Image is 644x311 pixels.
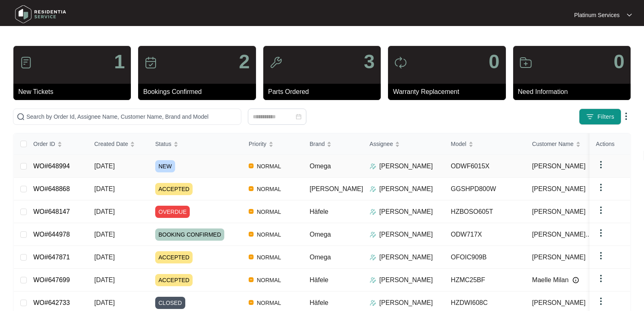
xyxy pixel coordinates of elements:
[33,139,55,148] span: Order ID
[310,139,325,148] span: Brand
[249,163,254,168] img: Vercel Logo
[370,209,376,215] img: Assigner Icon
[379,298,433,308] p: [PERSON_NAME]
[532,275,569,285] span: Maelle Milan
[627,13,632,17] img: dropdown arrow
[155,251,193,263] span: ACCEPTED
[254,252,284,262] span: NORMAL
[33,231,70,238] a: WO#644978
[379,161,433,171] p: [PERSON_NAME]
[155,160,175,172] span: NEW
[379,230,433,239] p: [PERSON_NAME]
[114,52,125,72] p: 1
[572,277,579,283] img: Info icon
[249,139,267,148] span: Priority
[445,178,526,200] td: GGSHPD800W
[596,274,606,283] img: dropdown arrow
[370,231,376,238] img: Assigner Icon
[94,185,115,192] span: [DATE]
[254,298,284,308] span: NORMAL
[94,163,115,170] span: [DATE]
[519,56,532,69] img: icon
[239,52,250,72] p: 2
[155,183,193,195] span: ACCEPTED
[94,231,115,238] span: [DATE]
[155,228,224,241] span: BOOKING CONFIRMED
[94,254,115,261] span: [DATE]
[379,252,433,262] p: [PERSON_NAME]
[94,208,115,215] span: [DATE]
[149,133,242,155] th: Status
[445,200,526,223] td: HZBOSO605T
[393,87,505,97] p: Warranty Replacement
[18,87,131,97] p: New Tickets
[394,56,407,69] img: icon
[254,275,284,285] span: NORMAL
[596,205,606,215] img: dropdown arrow
[445,155,526,178] td: ODWF6015X
[94,299,115,306] span: [DATE]
[614,52,624,72] p: 0
[310,163,331,170] span: Omega
[596,160,606,170] img: dropdown arrow
[310,208,328,215] span: Häfele
[445,223,526,246] td: ODW717X
[254,161,284,171] span: NORMAL
[242,133,303,155] th: Priority
[596,296,606,306] img: dropdown arrow
[370,186,376,192] img: Assigner Icon
[597,113,614,121] span: Filters
[596,228,606,238] img: dropdown arrow
[27,133,88,155] th: Order ID
[532,184,586,194] span: [PERSON_NAME]
[12,2,69,26] img: residentia service logo
[88,133,149,155] th: Created Date
[155,274,193,286] span: ACCEPTED
[363,133,445,155] th: Assignee
[526,133,607,155] th: Customer Name
[33,208,70,215] a: WO#648147
[26,112,238,121] input: Search by Order Id, Assignee Name, Customer Name, Brand and Model
[155,297,185,309] span: CLOSED
[596,183,606,192] img: dropdown arrow
[574,11,620,19] p: Platinum Services
[310,254,331,261] span: Omega
[20,56,33,69] img: icon
[379,207,433,217] p: [PERSON_NAME]
[94,139,128,148] span: Created Date
[590,133,630,155] th: Actions
[532,207,586,217] span: [PERSON_NAME]
[249,232,254,237] img: Vercel Logo
[17,113,25,121] img: search-icon
[370,300,376,306] img: Assigner Icon
[489,52,500,72] p: 0
[143,87,256,97] p: Bookings Confirmed
[144,56,157,69] img: icon
[155,139,171,148] span: Status
[33,163,70,170] a: WO#648994
[370,139,393,148] span: Assignee
[370,277,376,283] img: Assigner Icon
[310,231,331,238] span: Omega
[445,269,526,291] td: HZMC25BF
[586,113,594,121] img: filter icon
[532,230,591,239] span: [PERSON_NAME]...
[451,139,466,148] span: Model
[370,254,376,261] img: Assigner Icon
[33,276,70,283] a: WO#647699
[94,276,115,283] span: [DATE]
[532,298,586,308] span: [PERSON_NAME]
[518,87,631,97] p: Need Information
[445,246,526,269] td: OFOIC909B
[268,87,381,97] p: Parts Ordered
[249,209,254,214] img: Vercel Logo
[379,184,433,194] p: [PERSON_NAME]
[249,300,254,305] img: Vercel Logo
[33,254,70,261] a: WO#647871
[532,139,574,148] span: Customer Name
[249,186,254,191] img: Vercel Logo
[303,133,363,155] th: Brand
[364,52,375,72] p: 3
[310,276,328,283] span: Häfele
[254,230,284,239] span: NORMAL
